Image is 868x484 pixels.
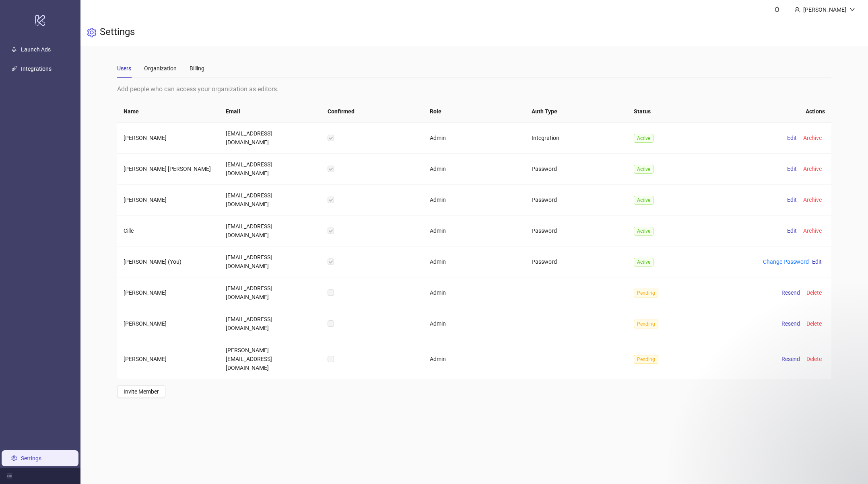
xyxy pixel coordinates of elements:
[117,100,219,123] th: Name
[117,64,131,73] div: Users
[800,133,825,143] button: Archive
[803,166,822,172] span: Archive
[781,289,800,296] span: Resend
[423,215,525,246] td: Admin
[634,134,654,143] span: Active
[321,100,423,123] th: Confirmed
[117,185,219,215] td: [PERSON_NAME]
[525,154,627,185] td: Password
[423,277,525,308] td: Admin
[117,385,165,398] button: Invite Member
[803,197,822,203] span: Archive
[794,7,800,12] span: user
[219,215,321,246] td: [EMAIL_ADDRESS][DOMAIN_NAME]
[525,185,627,215] td: Password
[117,246,219,277] td: [PERSON_NAME] (You)
[124,388,159,395] span: Invite Member
[423,154,525,185] td: Admin
[190,64,204,73] div: Billing
[627,100,729,123] th: Status
[423,308,525,339] td: Admin
[87,28,97,37] span: setting
[781,356,800,362] span: Resend
[800,5,849,14] div: [PERSON_NAME]
[809,257,825,267] button: Edit
[784,133,800,143] button: Edit
[784,226,800,236] button: Edit
[729,100,831,123] th: Actions
[800,195,825,205] button: Archive
[787,166,797,172] span: Edit
[219,339,321,379] td: [PERSON_NAME][EMAIL_ADDRESS][DOMAIN_NAME]
[219,246,321,277] td: [EMAIL_ADDRESS][DOMAIN_NAME]
[219,277,321,308] td: [EMAIL_ADDRESS][DOMAIN_NAME]
[787,197,797,203] span: Edit
[803,228,822,234] span: Archive
[525,100,627,123] th: Auth Type
[423,246,525,277] td: Admin
[423,100,525,123] th: Role
[219,154,321,185] td: [EMAIL_ADDRESS][DOMAIN_NAME]
[763,258,809,265] a: Change Password
[117,154,219,185] td: [PERSON_NAME] [PERSON_NAME]
[525,246,627,277] td: Password
[634,355,658,364] span: Pending
[774,6,780,12] span: bell
[803,354,825,364] button: Delete
[812,258,822,265] span: Edit
[117,84,831,94] div: Add people who can access your organization as editors.
[144,64,177,73] div: Organization
[117,123,219,154] td: [PERSON_NAME]
[634,320,658,328] span: Pending
[21,455,41,461] a: Settings
[806,356,822,362] span: Delete
[634,258,654,267] span: Active
[219,308,321,339] td: [EMAIL_ADDRESS][DOMAIN_NAME]
[803,288,825,297] button: Delete
[219,100,321,123] th: Email
[21,66,52,72] a: Integrations
[806,320,822,327] span: Delete
[634,196,654,205] span: Active
[803,135,822,141] span: Archive
[849,7,855,12] span: down
[784,164,800,174] button: Edit
[634,289,658,297] span: Pending
[525,215,627,246] td: Password
[423,339,525,379] td: Admin
[800,226,825,236] button: Archive
[219,123,321,154] td: [EMAIL_ADDRESS][DOMAIN_NAME]
[806,289,822,296] span: Delete
[634,227,654,236] span: Active
[634,165,654,174] span: Active
[803,319,825,328] button: Delete
[778,288,803,297] button: Resend
[423,123,525,154] td: Admin
[423,185,525,215] td: Admin
[117,308,219,339] td: [PERSON_NAME]
[778,319,803,328] button: Resend
[117,277,219,308] td: [PERSON_NAME]
[117,339,219,379] td: [PERSON_NAME]
[219,185,321,215] td: [EMAIL_ADDRESS][DOMAIN_NAME]
[778,354,803,364] button: Resend
[781,320,800,327] span: Resend
[525,123,627,154] td: Integration
[100,26,135,39] h3: Settings
[784,195,800,205] button: Edit
[800,164,825,174] button: Archive
[21,46,51,53] a: Launch Ads
[117,215,219,246] td: Cille
[787,228,797,234] span: Edit
[787,135,797,141] span: Edit
[6,473,12,479] span: menu-fold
